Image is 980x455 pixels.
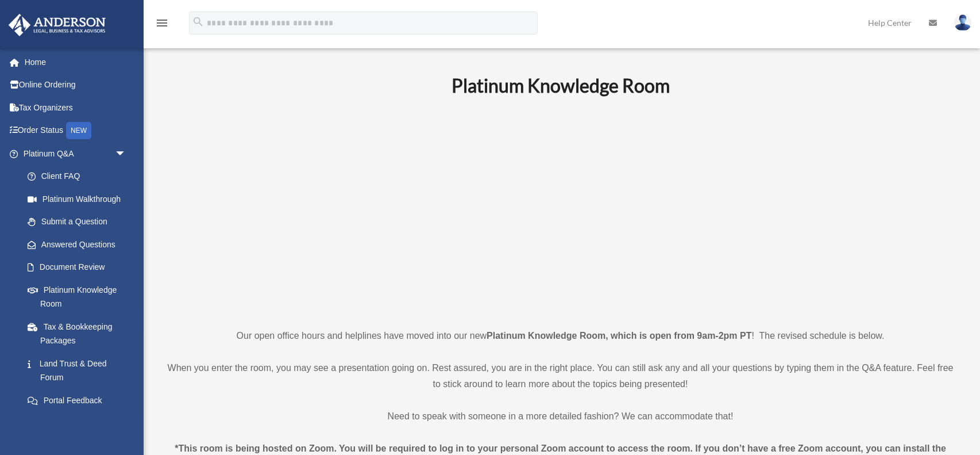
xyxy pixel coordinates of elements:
a: Platinum Q&Aarrow_drop_down [8,142,144,165]
span: arrow_drop_down [115,142,138,166]
a: Tax & Bookkeeping Packages [16,315,144,352]
p: Need to speak with someone in a more detailed fashion? We can accommodate that! [164,408,957,425]
img: User Pic [954,14,971,31]
iframe: 231110_Toby_KnowledgeRoom [388,112,733,307]
a: Submit a Question [16,211,144,234]
b: Platinum Knowledge Room [452,74,670,97]
img: Anderson Advisors Platinum Portal [5,14,109,36]
i: search [192,16,205,28]
div: NEW [66,122,91,139]
a: Document Review [16,256,144,279]
a: Land Trust & Deed Forum [16,352,144,389]
a: Home [8,51,144,74]
p: Our open office hours and helplines have moved into our new ! The revised schedule is below. [164,328,957,344]
span: arrow_drop_down [115,412,138,435]
a: Answered Questions [16,233,144,256]
a: Digital Productsarrow_drop_down [8,412,144,435]
a: Order StatusNEW [8,119,144,143]
a: menu [155,20,169,30]
strong: Platinum Knowledge Room, which is open from 9am-2pm PT [487,331,751,341]
a: Platinum Knowledge Room [16,278,138,315]
a: Tax Organizers [8,96,144,119]
p: When you enter the room, you may see a presentation going on. Rest assured, you are in the right ... [164,360,957,392]
a: Portal Feedback [16,389,144,412]
a: Client FAQ [16,165,144,188]
a: Platinum Walkthrough [16,188,144,211]
i: menu [155,16,169,30]
a: Online Ordering [8,74,144,97]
